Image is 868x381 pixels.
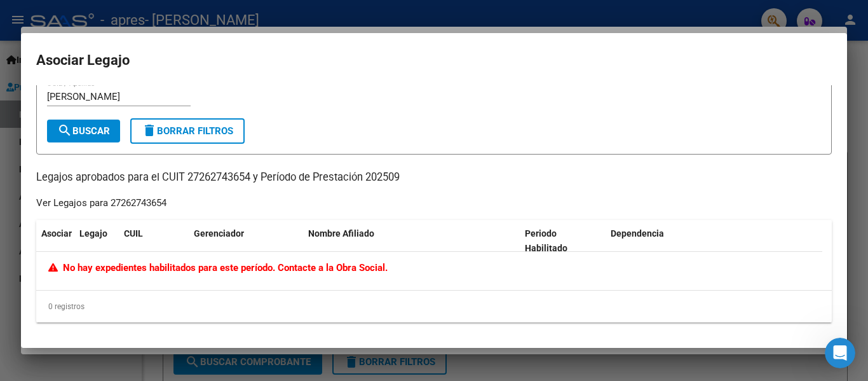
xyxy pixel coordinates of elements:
[825,338,855,368] iframe: Intercom live chat
[606,220,822,262] datatable-header-cell: Dependencia
[194,228,244,239] span: Gerenciador
[36,291,832,322] div: 0 registros
[41,228,72,239] span: Asociar
[303,220,520,262] datatable-header-cell: Nombre Afiliado
[308,228,374,239] span: Nombre Afiliado
[36,170,832,186] p: Legajos aprobados para el CUIT 27262743654 y Período de Prestación 202509
[142,125,233,137] span: Borrar Filtros
[47,120,120,142] button: Buscar
[142,123,157,138] mat-icon: delete
[79,228,107,239] span: Legajo
[124,228,143,239] span: CUIL
[611,228,664,239] span: Dependencia
[189,220,303,262] datatable-header-cell: Gerenciador
[119,220,189,262] datatable-header-cell: CUIL
[36,48,832,73] h2: Asociar Legajo
[74,220,119,262] datatable-header-cell: Legajo
[525,228,567,253] span: Periodo Habilitado
[520,220,606,262] datatable-header-cell: Periodo Habilitado
[130,118,245,144] button: Borrar Filtros
[36,220,74,262] datatable-header-cell: Asociar
[57,125,110,137] span: Buscar
[57,123,72,138] mat-icon: search
[48,262,388,274] span: No hay expedientes habilitados para este período. Contacte a la Obra Social.
[36,196,166,211] div: Ver Legajos para 27262743654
